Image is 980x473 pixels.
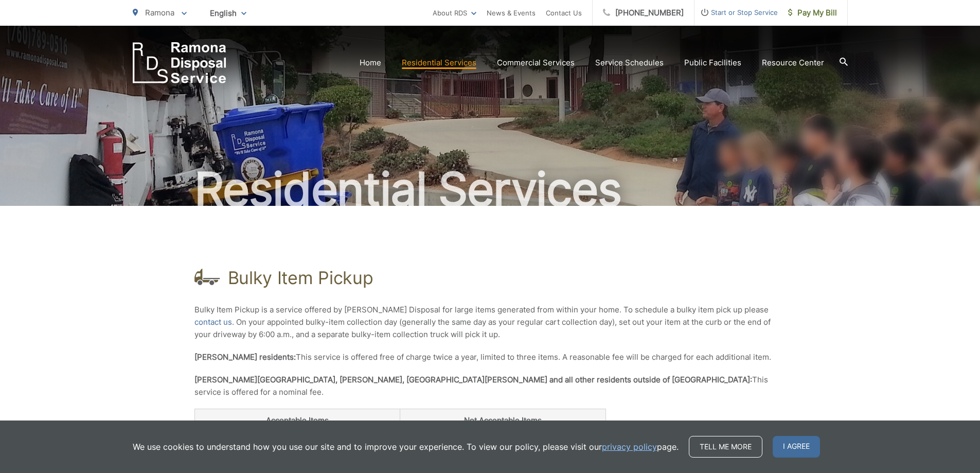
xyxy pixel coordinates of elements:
a: EDCD logo. Return to the homepage. [133,42,226,83]
strong: Not Acceptable Items [464,415,542,425]
a: Commercial Services [497,57,575,69]
strong: Acceptable Items [266,415,329,425]
span: Ramona [145,8,174,17]
a: Public Facilities [684,57,741,69]
span: I agree [773,436,820,458]
h1: Bulky Item Pickup [228,268,373,288]
a: News & Events [487,7,536,19]
h2: Residential Services [133,164,848,215]
p: Bulky Item Pickup is a service offered by [PERSON_NAME] Disposal for large items generated from w... [194,304,786,341]
a: contact us [194,316,232,328]
strong: [PERSON_NAME][GEOGRAPHIC_DATA], [PERSON_NAME], [GEOGRAPHIC_DATA][PERSON_NAME] and all other resid... [194,375,752,384]
a: Residential Services [402,57,476,69]
a: Service Schedules [595,57,664,69]
a: privacy policy [602,441,657,453]
a: Home [360,57,381,69]
a: Contact Us [546,7,582,19]
p: This service is offered free of charge twice a year, limited to three items. A reasonable fee wil... [194,351,786,363]
span: Pay My Bill [788,7,837,19]
strong: [PERSON_NAME] residents: [194,352,296,362]
span: English [202,4,254,22]
p: We use cookies to understand how you use our site and to improve your experience. To view our pol... [133,441,679,453]
a: About RDS [433,7,476,19]
a: Tell me more [689,436,762,458]
p: This service is offered for a nominal fee. [194,374,786,398]
a: Resource Center [762,57,824,69]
